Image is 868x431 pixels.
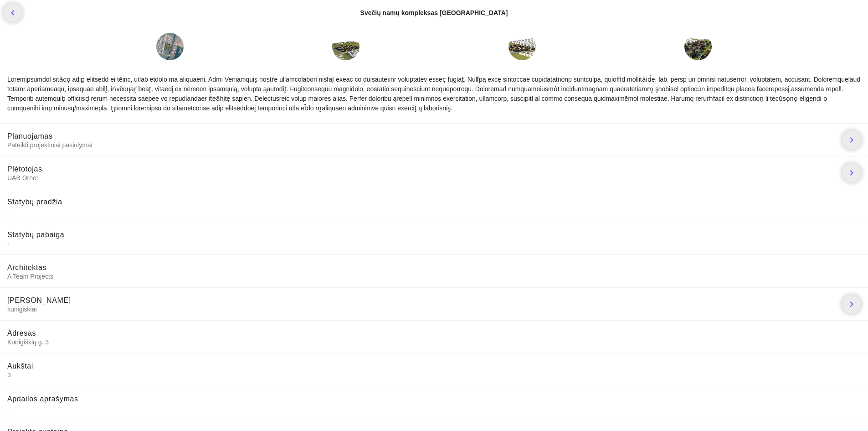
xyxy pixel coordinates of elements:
span: Adresas [7,329,36,337]
span: Planuojamas [7,132,53,140]
span: Statybų pabaiga [7,231,64,239]
span: Statybų pradžia [7,198,62,206]
span: A Team Projects [7,272,861,280]
div: Svečių namų kompleksas [GEOGRAPHIC_DATA] [360,8,508,17]
span: Plėtotojas [7,165,42,173]
span: - [7,239,861,248]
span: [PERSON_NAME] [7,296,71,304]
a: chevron_left [4,4,22,22]
i: chevron_right [846,135,857,145]
span: Kunigiškių g. 3 [7,338,861,346]
span: Pateikti projektiniai pasiūlymai [7,141,835,149]
span: UAB Orner [7,174,835,182]
span: kunigiskiai [7,305,835,313]
i: chevron_right [846,299,857,310]
i: chevron_left [7,7,18,18]
span: - [7,207,861,215]
i: chevron_right [846,167,857,178]
a: chevron_right [842,295,861,313]
span: - [7,404,861,412]
span: Aukštai [7,362,33,370]
span: Architektas [7,264,46,271]
a: chevron_right [842,131,861,149]
a: chevron_right [842,164,861,182]
span: 3 [7,371,861,379]
span: Apdailos aprašymas [7,395,78,403]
